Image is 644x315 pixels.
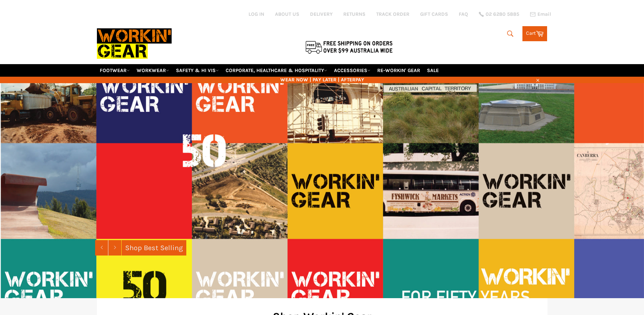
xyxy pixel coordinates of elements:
[522,26,547,41] a: Cart
[304,39,394,54] img: Flat $9.95 shipping Australia wide
[331,64,373,77] a: ACCESSORIES
[486,12,519,17] span: 02 6280 5885
[122,240,186,256] a: Shop Best Selling
[374,64,423,77] a: RE-WORKIN' GEAR
[343,11,365,18] a: RETURNS
[420,11,448,18] a: GIFT CARDS
[97,64,133,77] a: FOOTWEAR
[97,23,172,64] img: Workin Gear leaders in Workwear, Safety Boots, PPE, Uniforms. Australia's No.1 in Workwear
[479,12,519,17] a: 02 6280 5885
[134,64,172,77] a: WORKWEAR
[376,11,409,18] a: TRACK ORDER
[275,11,299,18] a: ABOUT US
[97,76,547,83] span: WEAR NOW | PAY LATER | AFTERPAY
[537,12,551,17] span: Email
[249,11,264,17] a: Log in
[424,64,442,77] a: SALE
[223,64,330,77] a: CORPORATE, HEALTHCARE & HOSPITALITY
[173,64,222,77] a: SAFETY & HI VIS
[459,11,468,18] a: FAQ
[310,11,333,18] a: DELIVERY
[530,11,551,17] a: Email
